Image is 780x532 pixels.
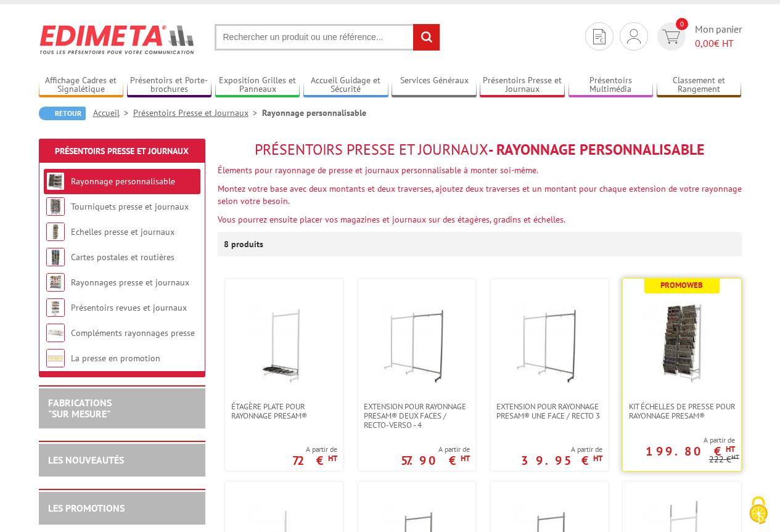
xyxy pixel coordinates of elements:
p: 57.90 € [401,457,470,464]
img: Rayonnage personnalisable [46,172,65,190]
span: Kit échelles de presse pour rayonnage Presam® [629,402,735,420]
input: rechercher [413,24,440,51]
a: Services Généraux [392,75,477,96]
sup: HT [731,452,739,461]
span: A partir de [623,435,735,445]
a: Exposition Grilles et Panneaux [215,75,300,96]
a: Extension pour rayonnage Presam® une face / recto 3 [490,402,609,420]
h1: - Rayonnage personnalisable [218,142,742,158]
img: Kit échelles de presse pour rayonnage Presam® [639,297,725,383]
a: Rayonnages presse et journaux [71,277,189,288]
input: Rechercher un produit ou une référence... [215,24,440,51]
span: € HT [695,36,742,51]
img: Étagère plate pour rayonnage Presam® [241,297,327,383]
a: LES PROMOTIONS [48,502,125,514]
img: Cartes postales et routières [46,248,65,266]
a: Retour [39,107,86,120]
p: Élements pour rayonnage de presse et journaux personnalisable à monter soi-même. [218,164,742,176]
span: Mon panier [695,22,742,51]
a: Tourniquets presse et journaux [71,201,189,212]
a: Kit échelles de presse pour rayonnage Presam® [623,402,741,420]
a: Étagère plate pour rayonnage Presam® [225,402,343,420]
a: Rayonnage personnalisable [71,176,175,187]
a: Présentoirs revues et journaux [71,302,187,313]
img: Extension pour rayonnage Presam® une face / recto 3 [506,297,593,383]
a: Affichage Cadres et Signalétique [39,75,124,96]
span: Étagère plate pour rayonnage Presam® [231,402,337,420]
a: devis rapide 0 Mon panier 0,00€ HT [654,22,742,51]
a: FABRICATIONS"Sur Mesure" [48,396,112,420]
p: Vous pourrez ensuite placer vos magazines et journaux sur des étagères, gradins et échelles. [218,213,742,226]
span: Présentoirs Presse et Journaux [255,140,488,159]
p: Montez votre base avec deux montants et deux traverses, ajoutez deux traverses et un montant pour... [218,182,742,207]
img: devis rapide [593,29,606,44]
span: A partir de [401,444,470,454]
img: Cookies (fenêtre modale) [743,495,774,526]
img: Edimeta [39,17,196,62]
img: Echelles presse et journaux [46,223,65,241]
p: 199.80 € [646,448,735,455]
sup: HT [461,453,470,464]
sup: HT [726,444,735,454]
li: Rayonnage personnalisable [262,107,366,119]
span: Extension pour rayonnage Presam® une face / recto 3 [496,402,602,420]
sup: HT [593,453,602,464]
a: Cartes postales et routières [71,252,174,263]
a: LES NOUVEAUTÉS [48,454,124,466]
span: A partir de [521,444,602,454]
span: 0 [676,18,688,30]
img: La presse en promotion [46,349,65,367]
a: Présentoirs Presse et Journaux [133,107,262,118]
img: Extension pour rayonnage Presam® DEUX FACES / RECTO-VERSO - 4 [374,297,460,383]
span: 0,00 [695,37,714,49]
a: Présentoirs Multimédia [569,75,654,96]
span: Extension pour rayonnage Presam® DEUX FACES / RECTO-VERSO - 4 [364,402,470,430]
a: Classement et Rangement [657,75,742,96]
a: Présentoirs et Porte-brochures [127,75,212,96]
a: Compléments rayonnages presse [71,327,195,338]
a: La presse en promotion [71,353,160,364]
span: A partir de [292,444,337,454]
p: 72 € [292,457,337,464]
p: 222 € [709,455,739,464]
p: 39.95 € [521,457,602,464]
button: Cookies (fenêtre modale) [737,490,780,532]
img: devis rapide [627,29,641,44]
img: devis rapide [662,30,680,44]
p: 8 produits [224,232,270,256]
a: Accueil [93,107,133,118]
a: Présentoirs Presse et Journaux [55,145,189,157]
a: Extension pour rayonnage Presam® DEUX FACES / RECTO-VERSO - 4 [358,402,476,430]
img: Compléments rayonnages presse [46,324,65,342]
img: Tourniquets presse et journaux [46,197,65,216]
img: Présentoirs revues et journaux [46,298,65,317]
a: Accueil Guidage et Sécurité [303,75,388,96]
img: Rayonnages presse et journaux [46,273,65,292]
a: Echelles presse et journaux [71,226,174,237]
sup: HT [328,453,337,464]
b: Promoweb [660,280,703,290]
a: Présentoirs Presse et Journaux [480,75,565,96]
